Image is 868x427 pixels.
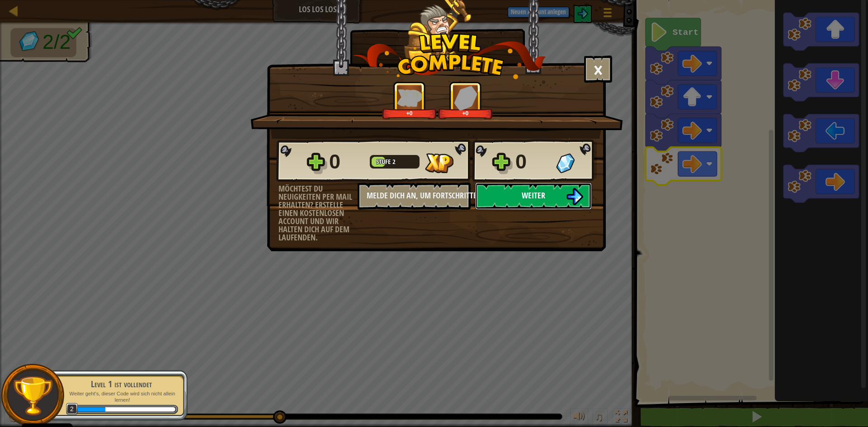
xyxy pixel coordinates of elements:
img: Gewonnene XP [425,153,453,173]
img: level_complete.png [352,33,546,79]
div: +0 [384,110,435,117]
span: 2 [66,403,78,415]
img: Gewonnene Edelsteine [556,153,575,173]
span: 2 [392,157,396,166]
span: Weiter [522,190,545,201]
button: Weiter [475,183,592,210]
div: Möchtest du Neuigkeiten per Mail erhalten? Erstelle einen kostenlosen Account und wir halten dich... [278,185,358,242]
div: 0 [515,147,551,176]
p: Weiter geht's, dieser Code wird sich nicht allein lernen! [64,390,178,404]
img: trophy.png [12,375,53,416]
div: 0 [329,147,364,176]
span: Stufe [376,157,392,166]
button: × [584,56,612,83]
img: Weiter [566,188,583,205]
img: Gewonnene Edelsteine [454,85,477,110]
div: Level 1 ist vollendet [64,378,178,390]
button: Melde dich an, um Fortschritte zu speichern. [358,183,471,210]
img: Gewonnene XP [397,89,422,107]
div: +0 [440,110,491,117]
